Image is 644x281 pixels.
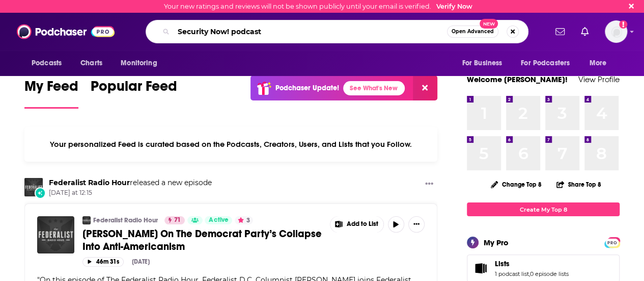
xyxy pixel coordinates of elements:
a: My Feed [24,78,78,109]
a: Create My Top 8 [467,202,620,216]
span: My Feed [24,78,78,101]
button: Show More Button [330,216,383,233]
a: Lists [470,261,491,275]
span: Logged in as jbarbour [605,20,627,43]
span: For Podcasters [521,56,570,70]
span: PRO [606,239,618,246]
div: My Pro [484,238,509,247]
span: Active [209,215,228,225]
a: Federalist Radio Hour [93,216,158,224]
button: 3 [235,216,253,224]
svg: Email not verified [619,20,627,29]
button: Show More Button [421,178,437,191]
a: Active [205,216,232,224]
span: [DATE] at 12:15 [49,189,212,197]
a: 0 episode lists [530,270,569,277]
span: Monitoring [121,56,157,70]
img: Federalist Radio Hour [82,216,91,224]
button: open menu [455,54,515,73]
a: Lists [495,259,569,268]
img: User Profile [605,20,627,43]
span: Popular Feed [91,78,177,101]
button: Show profile menu [605,20,627,43]
a: 1 podcast list [495,270,529,277]
a: 71 [164,216,185,224]
span: [PERSON_NAME] On The Democrat Party’s Collapse Into Anti-Americanism [82,227,322,253]
button: open menu [24,54,75,73]
a: [PERSON_NAME] On The Democrat Party’s Collapse Into Anti-Americanism [82,227,323,253]
a: Show notifications dropdown [551,23,569,40]
a: Popular Feed [91,78,177,109]
button: Open AdvancedNew [447,25,498,38]
button: open menu [514,54,584,73]
span: Open Advanced [452,29,494,34]
a: Show notifications dropdown [577,23,593,40]
button: Show More Button [408,216,425,233]
a: PRO [606,238,618,246]
img: Federalist Radio Hour [24,178,43,196]
span: Podcasts [32,56,62,70]
button: 46m 31s [82,257,124,267]
a: Welcome [PERSON_NAME]! [467,74,568,84]
span: Charts [80,56,102,70]
a: Verify Now [436,3,472,10]
a: Federalist Radio Hour [49,178,130,187]
p: Podchaser Update! [275,84,339,92]
a: Charts [74,54,108,73]
button: open menu [582,54,620,73]
span: , [529,270,530,277]
span: Lists [495,259,510,268]
button: Share Top 8 [556,174,602,194]
span: More [590,56,607,70]
img: Podchaser - Follow, Share and Rate Podcasts [17,22,115,41]
a: View Profile [578,74,620,84]
input: Search podcasts, credits, & more... [174,23,447,40]
a: See What's New [343,81,405,95]
div: Your personalized Feed is curated based on the Podcasts, Creators, Users, and Lists that you Follow. [24,127,437,162]
span: New [480,19,498,29]
h3: released a new episode [49,178,212,188]
div: [DATE] [132,258,150,265]
button: Change Top 8 [485,178,548,191]
button: open menu [114,54,170,73]
div: Your new ratings and reviews will not be shown publicly until your email is verified. [164,3,472,10]
div: Search podcasts, credits, & more... [146,20,528,43]
span: For Business [462,56,502,70]
span: 71 [174,215,181,225]
div: New Episode [35,187,46,198]
span: Add to List [347,220,378,228]
img: Eddie Scarry On The Democrat Party’s Collapse Into Anti-Americanism [37,216,74,253]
